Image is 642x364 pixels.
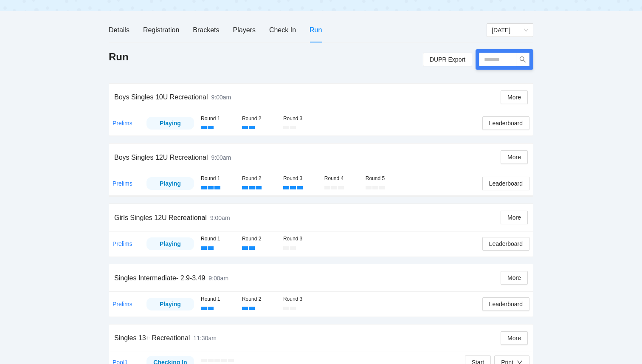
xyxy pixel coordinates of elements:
div: Playing [153,179,188,188]
span: Singles 13+ Recreational [114,334,190,341]
div: Round 2 [242,115,276,123]
button: More [501,271,528,285]
span: 9:00am [211,94,231,101]
span: Girls Singles 12U Recreational [114,214,207,221]
span: More [507,213,521,222]
div: Round 5 [366,175,400,183]
span: Boys Singles 12U Recreational [114,154,208,161]
span: Singles Intermediate- 2.9-3.49 [114,274,205,282]
div: Round 1 [201,295,235,303]
div: Round 3 [283,115,318,123]
div: Round 3 [283,235,318,243]
span: More [507,152,521,162]
span: search [516,56,529,63]
span: Leaderboard [489,179,523,188]
div: Round 3 [283,295,318,303]
div: Round 4 [324,175,359,183]
button: Leaderboard [482,177,529,190]
div: Registration [143,25,179,35]
div: Round 2 [242,175,276,183]
button: Leaderboard [482,237,529,251]
button: More [501,211,528,224]
div: Round 1 [201,175,235,183]
div: Round 2 [242,295,276,303]
div: Round 1 [201,235,235,243]
h1: Run [109,50,129,64]
span: 11:30am [193,335,216,341]
span: More [507,93,521,102]
button: More [501,90,528,104]
a: Prelims [113,120,132,127]
a: Prelims [113,180,132,187]
span: Leaderboard [489,239,523,248]
div: Round 2 [242,235,276,243]
span: Boys Singles 10U Recreational [114,93,208,101]
span: More [507,333,521,343]
div: Playing [153,119,188,128]
span: Friday [492,24,528,37]
span: DUPR Export [430,53,465,66]
div: Check In [269,25,296,35]
div: Details [109,25,130,35]
a: Prelims [113,240,132,247]
div: Players [233,25,256,35]
button: More [501,150,528,164]
button: Leaderboard [482,116,529,130]
span: Leaderboard [489,119,523,128]
div: Brackets [193,25,219,35]
button: More [501,331,528,345]
span: 9:00am [210,214,230,221]
span: 9:00am [211,154,231,161]
div: Playing [153,239,188,248]
a: DUPR Export [423,53,472,66]
div: Round 1 [201,115,235,123]
div: Playing [153,299,188,309]
span: Leaderboard [489,299,523,309]
span: More [507,273,521,282]
span: 9:00am [208,275,228,282]
div: Round 3 [283,175,318,183]
div: Run [310,25,322,35]
a: Prelims [113,301,132,308]
button: Leaderboard [482,297,529,311]
button: search [516,53,529,66]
